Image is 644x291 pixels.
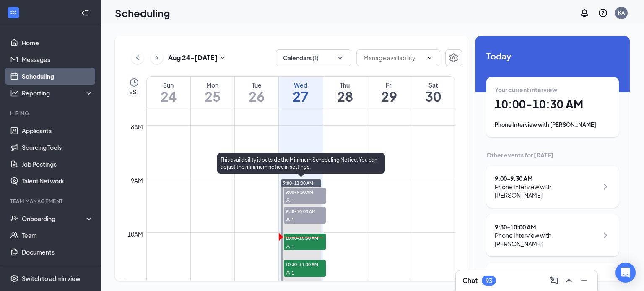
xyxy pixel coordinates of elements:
a: August 24, 2025 [147,77,190,108]
svg: User [286,217,291,222]
svg: ChevronRight [600,279,610,289]
svg: ComposeMessage [549,276,559,286]
a: August 27, 2025 [279,77,322,108]
span: 1 [292,270,294,276]
svg: UserCheck [10,214,18,223]
div: Open Intercom Messenger [615,263,636,283]
div: Onboarding [22,214,86,223]
button: ChevronUp [562,274,576,287]
div: Other events for [DATE] [486,151,619,159]
svg: Minimize [579,276,589,286]
h1: Scheduling [115,6,170,20]
span: 10:30-11:00 AM [284,260,326,268]
svg: Collapse [81,9,89,17]
div: 8am [129,122,145,131]
div: Phone Interview with [PERSON_NAME] [495,121,610,129]
svg: ChevronRight [600,230,610,240]
h3: Chat [462,276,478,285]
div: Mon [191,81,234,89]
div: This availability is outside the Minimum Scheduling Notice. You can adjust the minimum notice in ... [217,153,385,174]
span: 9:00-11:00 AM [283,180,313,186]
span: EST [129,88,139,96]
a: August 28, 2025 [323,77,367,108]
button: Minimize [577,274,591,287]
svg: ChevronRight [600,182,610,192]
a: Scheduling [22,68,93,85]
div: Sat [411,81,455,89]
div: Phone Interview with [PERSON_NAME] [495,183,598,199]
h1: 10:00 - 10:30 AM [495,97,610,111]
svg: ChevronRight [153,53,161,63]
div: Reporting [22,89,94,97]
svg: SmallChevronDown [218,53,228,63]
div: Switch to admin view [22,274,80,283]
span: 1 [292,198,294,203]
h3: Aug 24 - [DATE] [168,53,218,62]
a: August 25, 2025 [191,77,234,108]
input: Manage availability [364,53,423,62]
svg: Clock [129,77,139,88]
button: ComposeMessage [547,274,561,287]
div: KA [618,9,625,16]
h1: 29 [367,89,411,103]
span: 1 [292,217,294,223]
svg: ChevronUp [564,276,574,286]
svg: User [286,270,291,276]
a: Documents [22,244,93,260]
button: ChevronLeft [131,52,144,64]
div: 9:30 - 10:00 AM [495,223,598,231]
div: Thu [323,81,367,89]
a: August 26, 2025 [235,77,278,108]
a: August 30, 2025 [411,77,455,108]
div: Wed [279,81,322,89]
h1: 30 [411,89,455,103]
a: Talent Network [22,173,93,189]
a: Surveys [22,260,93,277]
span: 10:00-10:30 AM [284,234,326,242]
svg: Settings [449,53,459,63]
h1: 25 [191,89,234,103]
svg: ChevronLeft [133,53,142,63]
svg: ChevronDown [426,54,433,61]
a: Sourcing Tools [22,139,93,156]
svg: ChevronDown [336,54,344,62]
a: Team [22,227,93,244]
div: Tue [235,81,278,89]
svg: Analysis [10,89,18,97]
h1: 24 [147,89,190,103]
button: Settings [445,49,462,66]
a: Applicants [22,122,93,139]
div: Sun [147,81,190,89]
svg: Settings [10,274,18,283]
span: 9:30-10:00 AM [284,207,326,215]
div: 93 [486,277,492,284]
span: 9:00-9:30 AM [284,188,326,196]
div: 10am [126,229,145,239]
div: 9:00 - 9:30 AM [495,174,598,183]
div: 9am [129,176,145,185]
div: Hiring [10,110,92,117]
h1: 27 [279,89,322,103]
button: ChevronRight [151,52,163,64]
h1: 28 [323,89,367,103]
button: Calendars (1)ChevronDown [276,49,351,66]
span: 1 [292,244,294,250]
svg: Notifications [579,8,589,18]
a: Job Postings [22,156,93,173]
div: Phone Interview with [PERSON_NAME] [495,231,598,248]
a: Messages [22,51,93,68]
svg: User [286,244,291,249]
h1: 26 [235,89,278,103]
div: Team Management [10,198,92,205]
svg: WorkstreamLogo [9,8,18,17]
svg: QuestionInfo [598,8,608,18]
span: Today [486,49,619,62]
svg: User [286,198,291,203]
a: August 29, 2025 [367,77,411,108]
div: Your current interview [495,85,610,94]
div: Fri [367,81,411,89]
a: Home [22,34,93,51]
